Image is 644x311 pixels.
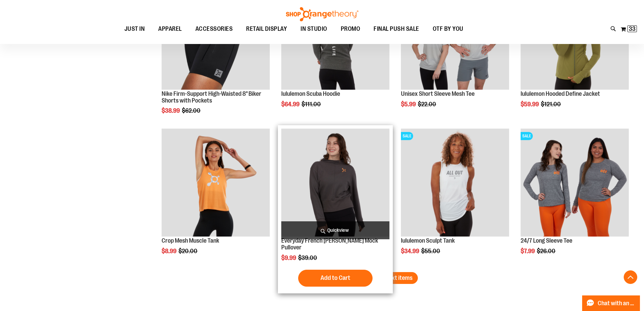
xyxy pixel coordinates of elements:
[433,21,463,37] span: OTF BY YOU
[281,101,301,108] span: $64.99
[517,125,632,272] div: product
[281,221,389,239] a: Quickview
[401,129,509,238] a: Product image for lululemon Sculpt TankSALE
[582,295,640,311] button: Chat with an Expert
[521,129,629,238] a: Product image for 24/7 Long Sleeve TeeSALE
[421,248,441,254] span: $55.00
[298,270,373,287] button: Add to Cart
[521,101,540,108] span: $59.99
[302,101,322,108] span: $111.00
[301,21,327,37] span: IN STUDIO
[401,132,413,140] span: SALE
[158,21,182,37] span: APPAREL
[281,129,389,237] img: Product image for Everyday French Terry Crop Mock Pullover
[521,237,572,244] a: 24/7 Long Sleeve Tee
[374,21,419,37] span: FINAL PUSH SALE
[162,237,219,244] a: Crop Mesh Muscle Tank
[246,21,287,37] span: RETAIL DISPLAY
[158,125,273,272] div: product
[281,90,340,97] a: lululemon Scuba Hoodie
[341,21,360,37] span: PROMO
[401,101,417,108] span: $5.99
[521,129,629,237] img: Product image for 24/7 Long Sleeve Tee
[401,237,455,244] a: lululemon Sculpt Tank
[195,21,233,37] span: ACCESSORIES
[162,107,181,114] span: $38.99
[367,272,418,284] button: Load next items
[541,101,562,108] span: $121.00
[162,129,270,238] a: Crop Mesh Muscle Tank primary image
[373,274,412,281] span: Load next items
[182,107,201,114] span: $62.00
[281,254,297,261] span: $9.99
[521,132,533,140] span: SALE
[278,125,393,293] div: product
[521,248,536,254] span: $7.99
[401,129,509,237] img: Product image for lululemon Sculpt Tank
[162,129,270,237] img: Crop Mesh Muscle Tank primary image
[537,248,556,254] span: $26.00
[320,274,350,282] span: Add to Cart
[624,270,637,284] button: Back To Top
[285,7,359,21] img: Shop Orangetheory
[178,248,198,254] span: $20.00
[162,248,177,254] span: $8.99
[398,125,512,272] div: product
[401,248,420,254] span: $34.99
[124,21,145,37] span: JUST IN
[162,90,261,104] a: Nike Firm-Support High-Waisted 8" Biker Shorts with Pockets
[298,254,318,261] span: $39.00
[281,129,389,238] a: Product image for Everyday French Terry Crop Mock Pullover
[598,300,636,307] span: Chat with an Expert
[418,101,437,108] span: $22.00
[281,237,378,251] a: Everyday French [PERSON_NAME] Mock Pullover
[401,90,475,97] a: Unisex Short Sleeve Mesh Tee
[629,25,636,32] span: 33
[521,90,600,97] a: lululemon Hooded Define Jacket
